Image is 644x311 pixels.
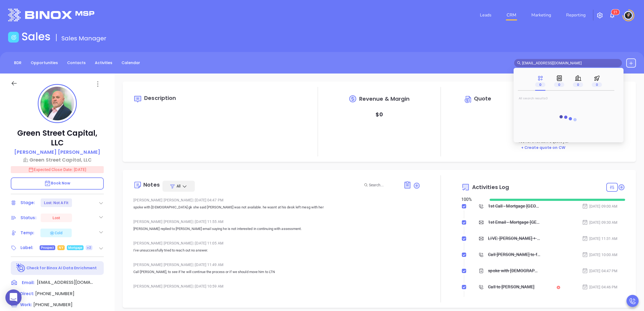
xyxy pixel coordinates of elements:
[193,263,194,267] span: |
[464,95,473,104] img: Circle dollar
[68,245,82,251] span: Mortgage
[44,198,69,207] div: Lost: Not A Fit
[488,283,534,291] div: Call to [PERSON_NAME]
[64,58,89,67] a: Contacts
[35,291,74,297] span: [PHONE_NUMBER]
[133,218,420,226] div: [PERSON_NAME] [PERSON_NAME] [DATE] 11:55 AM
[582,236,618,242] div: [DATE] 11:31 AM
[472,184,509,190] span: Activities Log
[37,279,94,286] span: [EMAIL_ADDRESS][DOMAIN_NAME]
[504,10,518,20] a: CRM
[133,247,420,254] p: I've unsuccessfully tried to reach out no answer.
[133,226,420,232] p: [PERSON_NAME] replied to [PERSON_NAME] email saying he is not interested in continuing with asses...
[133,196,420,204] div: [PERSON_NAME] [PERSON_NAME] [DATE] 04:47 PM
[11,166,104,173] p: Expected Close Date: [DATE]
[376,110,383,119] p: $ 0
[519,96,548,100] span: All search results 0
[193,284,194,288] span: |
[488,202,540,210] div: 1st Call - Mortgage [GEOGRAPHIC_DATA]
[22,279,34,286] span: Email:
[193,198,194,202] span: |
[582,284,618,290] div: [DATE] 04:46 PM
[193,241,194,245] span: |
[624,11,633,20] img: user
[40,87,74,120] img: profile-user
[133,204,420,211] p: spoke with [DEMOGRAPHIC_DATA] gk she said [PERSON_NAME] was not available. he wasnt at his desk l...
[582,268,618,274] div: [DATE] 04:47 PM
[27,58,61,67] a: Opportunities
[554,82,564,87] span: 0
[59,245,63,251] span: NY
[582,203,618,209] div: [DATE] 09:00 AM
[474,95,491,102] span: Quote
[11,156,104,163] a: Green Street Capital, LLC
[564,10,588,20] a: Reporting
[517,61,521,65] span: search
[582,252,618,258] div: [DATE] 10:00 AM
[49,230,63,236] div: Cold
[611,9,619,15] sup: 21
[582,219,618,225] div: [DATE] 09:30 AM
[133,269,420,275] p: Call [PERSON_NAME], to see if he will continue the process or if we should move him to LTN
[20,229,34,237] div: Temp:
[488,267,540,275] div: spoke with [DEMOGRAPHIC_DATA] gk she said [PERSON_NAME] was not available. he wasnt at his desk l...
[488,218,540,226] div: 1st Email - Mortgage [GEOGRAPHIC_DATA]
[615,10,617,14] span: 1
[44,180,71,186] span: Book Now
[369,182,397,188] input: Search...
[133,282,420,290] div: [PERSON_NAME] [PERSON_NAME] [DATE] 10:59 AM
[488,235,540,243] div: LIVE: [PERSON_NAME] + [PERSON_NAME] on The True Cost of a Data Breach
[14,148,100,156] p: [PERSON_NAME] [PERSON_NAME]
[14,148,100,156] a: [PERSON_NAME] [PERSON_NAME]
[22,30,51,43] h1: Sales
[193,219,194,224] span: |
[20,214,36,222] div: Status:
[133,239,420,247] div: [PERSON_NAME] [PERSON_NAME] [DATE] 11:05 AM
[33,302,72,308] span: [PHONE_NUMBER]
[614,10,615,14] span: 2
[529,10,553,20] a: Marketing
[592,82,602,87] span: 0
[359,96,410,102] span: Revenue & Margin
[92,58,116,67] a: Activities
[20,291,34,296] span: Direct :
[118,58,143,67] a: Calendar
[20,244,33,252] div: Label:
[461,196,483,203] div: 100 %
[41,245,54,251] span: Prospect
[143,182,160,187] div: Notes
[535,82,545,87] span: 0
[176,183,181,189] span: All
[597,12,603,19] img: iconSetting
[53,214,60,222] div: Lost
[521,145,565,150] a: + Create quote on CW
[520,145,567,151] button: + Create quote on CW
[26,265,97,271] p: Check for Binox AI Data Enrichment
[11,58,25,67] a: BDR
[609,12,615,19] img: iconNotification
[573,82,583,87] span: 0
[11,128,104,148] p: Green Street Capital, LLC
[16,263,26,273] img: Ai-Enrich-DaqCidB-.svg
[87,245,91,251] span: +2
[488,251,540,259] div: Call [PERSON_NAME] to follow up
[61,34,106,43] span: Sales Manager
[133,261,420,269] div: [PERSON_NAME] [PERSON_NAME] [DATE] 11:49 AM
[20,302,32,307] span: Work:
[8,9,94,21] img: logo
[20,199,35,207] div: Stage:
[522,60,619,66] input: Search…
[478,10,494,20] a: Leads
[144,94,176,102] span: Description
